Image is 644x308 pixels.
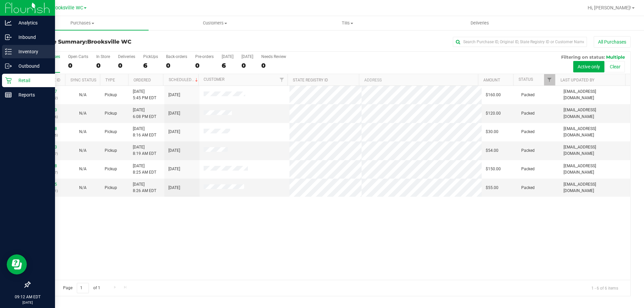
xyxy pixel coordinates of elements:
a: Sync Status [70,78,96,82]
a: Customers [149,16,281,30]
div: 0 [68,62,88,69]
a: State Registry ID [293,78,328,82]
h3: Purchase Summary: [30,39,230,45]
a: Purchases [16,16,149,30]
p: [DATE] [3,300,52,305]
span: Brooksville WC [87,39,131,45]
div: Needs Review [261,54,286,59]
a: Scheduled [169,77,199,82]
inline-svg: Analytics [5,19,12,26]
span: [DATE] 8:16 AM EDT [133,126,156,138]
a: 11811683 [38,145,57,149]
span: Not Applicable [79,148,87,153]
button: N/A [79,185,87,191]
div: Deliveries [118,54,135,59]
span: $55.00 [486,185,498,191]
span: Pickup [105,129,117,135]
span: Not Applicable [79,167,87,171]
input: Search Purchase ID, Original ID, State Registry ID or Customer Name... [453,37,587,47]
inline-svg: Inventory [5,48,12,55]
p: Inbound [12,33,52,41]
div: Back-orders [166,54,187,59]
span: Purchases [16,20,149,26]
div: Pre-orders [195,54,214,59]
span: Pickup [105,185,117,191]
p: 09:12 AM EDT [3,294,52,300]
span: Packed [521,166,535,172]
a: 11811738 [38,164,57,168]
inline-svg: Inbound [5,34,12,41]
button: N/A [79,147,87,154]
span: [DATE] 6:08 PM EDT [133,107,156,120]
div: 0 [118,62,135,69]
span: Packed [521,110,535,117]
div: In Store [96,54,110,59]
span: [DATE] [168,110,180,117]
a: Filter [276,74,287,85]
span: Not Applicable [79,185,87,190]
div: 0 [241,62,253,69]
button: N/A [79,92,87,98]
div: 0 [166,62,187,69]
span: [EMAIL_ADDRESS][DOMAIN_NAME] [563,163,626,176]
span: [DATE] 8:26 AM EDT [133,181,156,194]
div: PickUps [143,54,158,59]
button: All Purchases [594,36,631,48]
span: [EMAIL_ADDRESS][DOMAIN_NAME] [563,88,626,101]
button: N/A [79,129,87,135]
a: 11810763 [38,108,57,112]
a: Ordered [133,78,151,82]
p: Retail [12,76,52,84]
p: Reports [12,91,52,99]
a: Status [519,77,533,82]
span: [DATE] [168,129,180,135]
button: Active only [573,61,604,72]
span: Multiple [606,54,625,60]
a: 11811028 [38,126,57,131]
span: Pickup [105,147,117,154]
a: Customer [204,77,224,82]
a: Amount [483,78,500,82]
span: Brooksville WC [51,5,83,11]
inline-svg: Outbound [5,63,12,69]
span: Page of 1 [57,283,106,293]
span: [DATE] 8:25 AM EDT [133,163,156,176]
a: Last Updated By [560,78,594,82]
div: 0 [96,62,110,69]
div: 0 [195,62,214,69]
span: [DATE] 8:19 AM EDT [133,144,156,157]
span: $160.00 [486,92,501,98]
span: Tills [281,20,413,26]
th: Address [359,74,478,86]
p: Inventory [12,48,52,56]
a: Filter [544,74,555,85]
span: [EMAIL_ADDRESS][DOMAIN_NAME] [563,107,626,120]
span: Hi, [PERSON_NAME]! [588,5,631,10]
span: Not Applicable [79,93,87,97]
span: [EMAIL_ADDRESS][DOMAIN_NAME] [563,181,626,194]
div: Open Carts [68,54,88,59]
inline-svg: Reports [5,91,12,98]
button: Clear [605,61,625,72]
span: $30.00 [486,129,498,135]
inline-svg: Retail [5,77,12,84]
span: [DATE] [168,147,180,154]
p: Analytics [12,19,52,27]
span: 1 - 6 of 6 items [586,283,624,293]
span: Packed [521,129,535,135]
span: [DATE] [168,166,180,172]
div: 0 [261,62,286,69]
span: Filtering on status: [561,54,605,60]
span: Packed [521,92,535,98]
button: N/A [79,110,87,117]
span: [DATE] [168,185,180,191]
input: 1 [77,283,89,293]
p: Outbound [12,62,52,70]
span: $150.00 [486,166,501,172]
span: Deliveries [462,20,498,26]
span: [DATE] 5:45 PM EDT [133,88,156,101]
span: $54.00 [486,147,498,154]
span: [EMAIL_ADDRESS][DOMAIN_NAME] [563,126,626,138]
a: 11810707 [38,89,57,94]
span: Pickup [105,110,117,117]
